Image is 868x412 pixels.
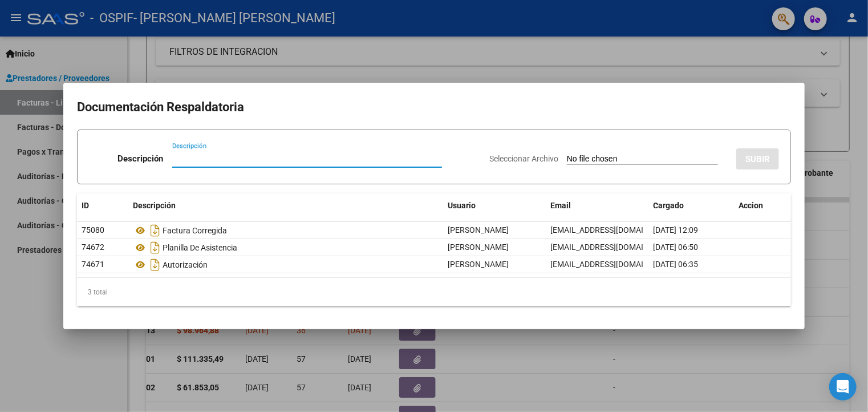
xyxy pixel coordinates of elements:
div: 3 total [77,278,791,306]
span: Email [550,201,571,210]
span: [PERSON_NAME] [448,243,509,252]
span: Seleccionar Archivo [489,154,558,163]
div: Open Intercom Messenger [829,373,857,401]
i: Descargar documento [148,221,163,240]
datatable-header-cell: Descripción [128,193,443,218]
span: [PERSON_NAME] [448,260,509,269]
span: 74672 [82,243,104,252]
datatable-header-cell: Email [546,193,648,218]
span: [EMAIL_ADDRESS][DOMAIN_NAME] [550,260,677,269]
span: [EMAIL_ADDRESS][DOMAIN_NAME] [550,225,677,235]
i: Descargar documento [148,256,163,274]
span: [EMAIL_ADDRESS][DOMAIN_NAME] [550,243,677,252]
span: [PERSON_NAME] [448,225,509,235]
div: Planilla De Asistencia [133,239,439,257]
span: [DATE] 12:09 [653,225,698,235]
span: 74671 [82,260,104,269]
span: [DATE] 06:50 [653,243,698,252]
button: SUBIR [736,148,779,169]
p: Descripción [117,152,163,165]
span: Descripción [133,201,176,210]
span: Usuario [448,201,476,210]
span: [DATE] 06:35 [653,260,698,269]
span: ID [82,201,89,210]
datatable-header-cell: Accion [734,193,791,218]
span: SUBIR [745,154,770,164]
datatable-header-cell: Usuario [443,193,546,218]
span: Cargado [653,201,684,210]
div: Factura Corregida [133,221,439,240]
span: Accion [739,201,763,210]
div: Autorización [133,256,439,274]
datatable-header-cell: ID [77,193,128,218]
h2: Documentación Respaldatoria [77,96,791,118]
span: 75080 [82,225,104,235]
i: Descargar documento [148,239,163,257]
datatable-header-cell: Cargado [648,193,734,218]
